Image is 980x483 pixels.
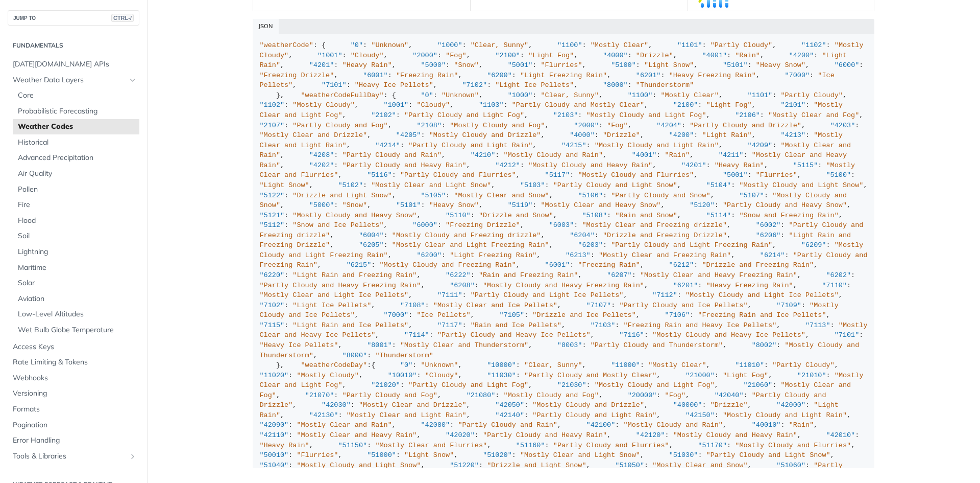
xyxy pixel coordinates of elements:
span: "Light Freezing Rain" [450,251,536,259]
span: "Partly Cloudy and Light Ice Pellets" [471,291,624,299]
a: Flood [13,213,139,228]
span: "8000" [603,81,628,89]
a: Tools & LibrariesShow subpages for Tools & Libraries [8,449,139,464]
span: "0" [351,41,363,49]
span: "Heavy Ice Pellets" [355,81,433,89]
span: "5000" [309,201,334,209]
a: Probabilistic Forecasting [13,104,139,119]
span: "1100" [628,91,653,99]
span: "Partly Cloudy and Heavy Freezing Rain" [260,282,421,289]
span: "Snow" [454,61,479,69]
span: "7105" [499,311,524,319]
span: "Partly Cloudy and Drizzle" [690,122,801,129]
a: Access Keys [8,339,139,355]
span: "Mostly Clear and Freezing Rain" [599,251,731,259]
span: "Mostly Clear" [660,91,718,99]
span: "5121" [260,212,285,219]
a: Advanced Precipitation [13,150,139,166]
span: "Heavy Freezing Rain" [706,282,793,289]
span: "5105" [421,192,446,199]
span: "6000" [835,61,860,69]
span: "7000" [785,72,810,79]
span: "10000" [487,361,516,369]
span: "8001" [367,341,392,349]
span: "weatherCode" [260,41,313,49]
span: "4201" [309,61,334,69]
span: "7107" [586,302,611,309]
span: "Cloudy" [351,52,384,59]
span: "6214" [760,251,785,259]
span: "6001" [545,261,570,269]
span: Advanced Precipitation [18,153,137,163]
span: "2100" [673,101,698,109]
span: "2108" [416,122,442,129]
span: "8000" [342,352,367,359]
span: [DATE][DOMAIN_NAME] APIs [13,59,137,70]
span: "1102" [801,41,826,49]
button: Hide subpages for Weather Data Layers [129,76,137,84]
span: "Mostly Clear and Light Freezing Rain" [392,241,549,249]
span: "Mostly Clear and Freezing drizzle" [582,221,727,229]
span: "4203" [830,122,855,129]
span: "6205" [359,241,384,249]
span: "6215" [347,261,372,269]
span: "Light Rain and Ice Pellets" [292,321,408,329]
span: "Mostly Cloudy" [260,41,868,59]
a: Wet Bulb Globe Temperature [13,323,139,338]
span: "5102" [338,181,363,189]
span: "4209" [748,142,773,149]
span: "5114" [706,212,731,219]
span: "Partly Cloudy and Mostly Clear" [512,101,644,109]
span: "Partly Cloudy and Heavy Ice Pellets" [437,331,591,339]
span: "11030" [487,372,516,379]
span: "5116" [367,171,392,179]
span: "4200" [789,52,814,59]
span: "Mostly Cloudy and Light Snow" [739,181,863,189]
span: "Mostly Clear and Ice Pellets" [433,302,557,309]
span: Wet Bulb Globe Temperature [18,325,137,335]
span: "Partly Cloudy and Rain" [342,151,442,159]
span: "Mostly Cloudy and Flurries" [578,171,694,179]
span: "6204" [570,232,595,239]
span: "6208" [450,282,475,289]
span: "7114" [404,331,429,339]
span: "2106" [735,111,760,119]
span: "5000" [421,61,446,69]
span: "Partly Cloudy and Heavy Rain" [342,162,467,169]
span: "8002" [752,341,777,349]
span: "11020" [260,372,289,379]
span: "1001" [317,52,342,59]
span: "6213" [566,251,591,259]
span: "Clear, Sunny" [471,41,528,49]
span: "Mostly Cloudy and Light Fog" [586,111,706,119]
span: "Partly Cloudy and Snow" [611,192,710,199]
span: "4205" [396,131,421,139]
span: "Drizzle" [603,131,640,139]
span: "Mostly Cloudy" [297,372,359,379]
span: Error Handling [13,435,137,446]
a: Webhooks [8,371,139,386]
span: "5115" [793,162,818,169]
span: "Partly Cloudy and Light Fog" [404,111,524,119]
span: "6201" [636,72,661,79]
span: "5001" [723,171,748,179]
span: "1101" [748,91,773,99]
span: "Drizzle and Freezing Rain" [702,261,814,269]
span: "Mostly Cloudy and Freezing drizzle" [392,232,541,239]
span: "5001" [508,61,533,69]
span: "Cloudy" [416,101,450,109]
a: Aviation [13,291,139,307]
span: "5100" [826,171,851,179]
span: "Heavy Rain" [342,61,392,69]
span: "Mostly Clear" [591,41,648,49]
span: "7113" [805,321,830,329]
span: "Heavy Rain" [715,162,764,169]
span: "Mostly Cloudy and Light Ice Pellets" [685,291,839,299]
span: "Mostly Cloudy and Heavy Freezing Rain" [483,282,644,289]
span: "Thunderstorm" [636,81,694,89]
span: "Mostly Cloudy and Rain" [504,151,603,159]
span: "5110" [446,212,471,219]
span: "Cloudy" [425,372,458,379]
span: "Snow and Freezing Rain" [739,212,838,219]
span: "5103" [520,181,545,189]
